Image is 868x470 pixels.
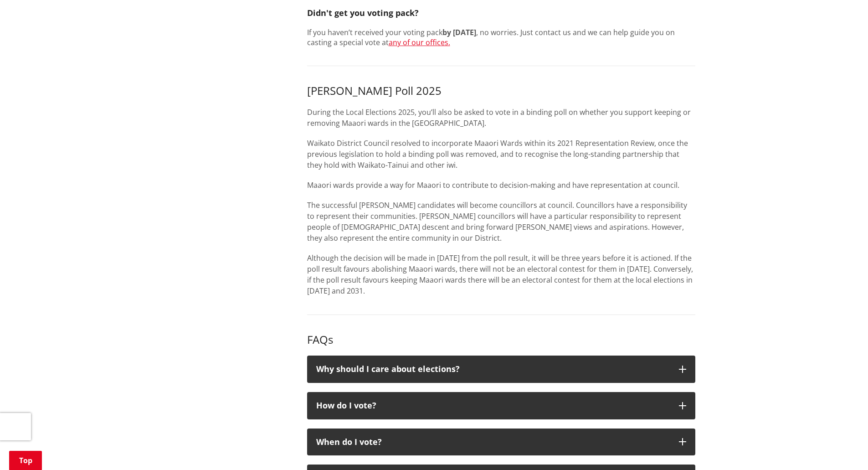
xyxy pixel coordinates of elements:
a: Top [9,451,42,470]
strong: Didn't get you voting pack? [307,7,419,18]
button: Why should I care about elections? [307,356,695,383]
p: During the Local Elections 2025, you’ll also be asked to vote in a binding poll on whether you su... [307,107,695,129]
p: If you haven’t received your voting pack , no worries. Just contact us and we can help guide you ... [307,27,695,47]
div: Why should I care about elections? [316,365,670,374]
button: How do I vote? [307,392,695,419]
p: Waikato District Council resolved to incorporate Maaori Wards within its 2021 Representation Revi... [307,138,695,170]
a: any of our offices. [389,37,450,47]
h3: [PERSON_NAME] Poll 2025 [307,84,695,98]
h3: FAQs [307,333,695,346]
p: Maaori wards provide a way for Maaori to contribute to decision-making and have representation at... [307,180,695,191]
div: How do I vote? [316,401,670,410]
p: The successful [PERSON_NAME] candidates will become councillors at council. Councillors have a re... [307,200,695,243]
div: When do I vote? [316,438,670,447]
strong: by [DATE] [442,27,476,37]
button: When do I vote? [307,429,695,456]
iframe: Messenger Launcher [826,432,859,465]
p: Although the decision will be made in [DATE] from the poll result, it will be three years before ... [307,253,695,296]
